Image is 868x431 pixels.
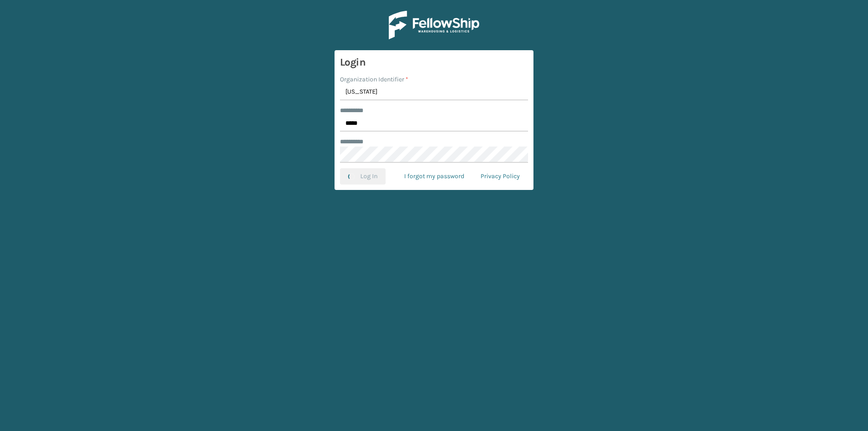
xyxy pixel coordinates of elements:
[340,75,408,84] label: Organization Identifier
[472,168,528,185] a: Privacy Policy
[340,168,386,185] button: Log In
[389,11,479,39] img: Logo
[340,56,528,69] h3: Login
[396,168,472,185] a: I forgot my password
